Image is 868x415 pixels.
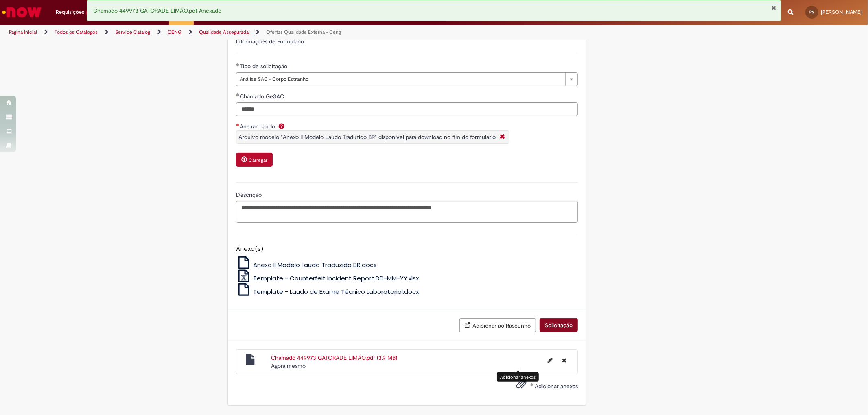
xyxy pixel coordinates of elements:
[271,362,306,369] span: Agora mesmo
[253,261,376,269] span: Anexo II Modelo Laudo Traduzido BR.docx
[253,287,419,296] span: Template - Laudo de Exame Técnico Laboratorial.docx
[772,4,777,11] button: Fechar Notificação
[271,362,306,369] time: 29/09/2025 09:48:43
[821,9,862,15] span: [PERSON_NAME]
[459,318,536,332] button: Adicionar ao Rascunho
[1,4,43,20] img: ServiceNow
[6,25,573,40] ul: Trilhas de página
[236,63,240,66] span: Obrigatório Preenchido
[9,29,37,35] a: Página inicial
[497,372,539,382] div: Adicionar anexos
[540,318,578,332] button: Solicitação
[93,7,221,14] span: Chamado 449973 GATORADE LIMÃO.pdf Anexado
[240,123,277,130] span: Anexar Laudo
[236,246,578,252] h5: Anexo(s)
[240,63,289,70] span: Tipo de solicitação
[271,354,397,361] a: Chamado 449973 GATORADE LIMÃO.pdf (3.9 MB)
[557,354,571,367] button: Excluir Chamado 449973 GATORADE LIMÃO.pdf
[240,93,286,100] span: Chamado GeSAC
[236,287,419,296] a: Template - Laudo de Exame Técnico Laboratorial.docx
[236,38,304,45] label: Informações de Formulário
[86,9,94,16] span: 15
[236,274,419,282] a: Template - Counterfeit Incident Report DD-MM-YY.xlsx
[240,73,561,86] span: Análise SAC - Corpo Estranho
[168,29,181,35] a: CENG
[236,153,273,167] button: Carregar anexo de Anexar Laudo Required
[238,133,496,141] span: Arquivo modelo "Anexo II Modelo Laudo Traduzido BR" disponível para download no fim do formulário
[809,9,814,15] span: PS
[236,93,240,96] span: Obrigatório Preenchido
[266,29,341,35] a: Ofertas Qualidade Externa - Ceng
[199,29,249,35] a: Qualidade Assegurada
[253,274,419,282] span: Template - Counterfeit Incident Report DD-MM-YY.xlsx
[543,354,558,367] button: Editar nome de arquivo Chamado 449973 GATORADE LIMÃO.pdf
[236,102,578,116] input: Chamado GeSAC
[249,157,267,163] small: Carregar
[236,191,263,198] span: Descrição
[55,29,98,35] a: Todos os Catálogos
[277,123,286,129] span: Ajuda para Anexar Laudo
[56,8,84,16] span: Requisições
[236,261,376,269] a: Anexo II Modelo Laudo Traduzido BR.docx
[498,133,507,141] i: Fechar More information Por question_anexar_laudo
[236,123,240,126] span: Necessários
[236,201,578,223] textarea: Descrição
[514,376,529,395] button: Adicionar anexos
[115,29,150,35] a: Service Catalog
[535,382,578,390] span: Adicionar anexos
